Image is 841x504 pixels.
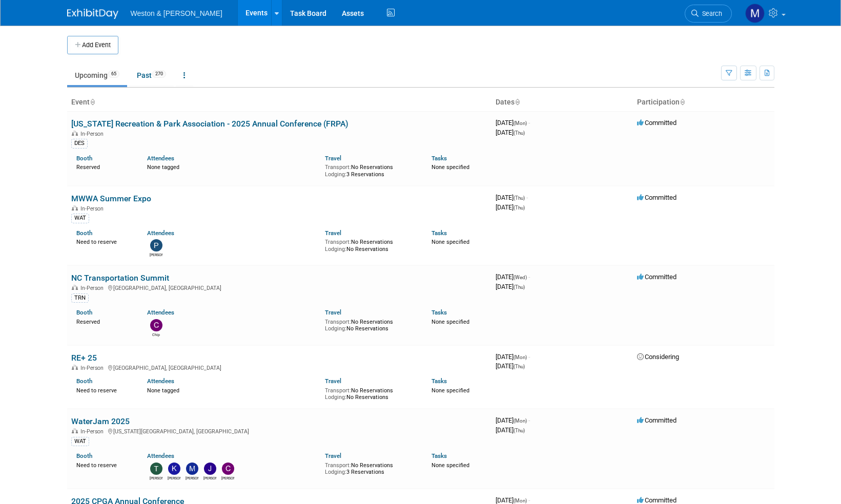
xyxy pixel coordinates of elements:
div: Need to reserve [76,237,132,246]
a: Sort by Participation Type [680,98,685,106]
span: (Thu) [514,284,525,290]
a: Travel [325,377,341,385]
th: Event [67,94,491,111]
span: (Wed) [514,275,527,280]
img: In-Person Event [72,285,78,290]
a: Tasks [432,309,447,316]
span: [DATE] [496,353,530,361]
span: (Mon) [514,418,527,424]
span: (Thu) [514,195,525,201]
a: Travel [325,229,341,237]
a: Past270 [129,66,174,85]
img: In-Person Event [72,428,78,433]
span: In-Person [80,285,107,291]
span: Transport: [325,319,351,325]
a: Booth [76,452,92,459]
a: [US_STATE] Recreation & Park Association - 2025 Annual Conference (FRPA) [71,119,348,129]
img: Chip Hutchens [150,319,162,331]
a: Travel [325,155,341,162]
span: In-Person [80,205,107,212]
button: Add Event [67,36,118,54]
span: (Mon) [514,120,527,126]
span: None specified [432,319,469,325]
span: [DATE] [496,496,530,504]
span: (Thu) [514,364,525,369]
span: (Thu) [514,428,525,433]
div: No Reservations No Reservations [325,385,416,401]
span: - [528,119,530,127]
span: None specified [432,239,469,245]
span: Lodging: [325,325,346,332]
span: Transport: [325,462,351,469]
a: NC Transportation Summit [71,273,169,283]
a: Tasks [432,229,447,237]
a: Attendees [147,377,174,385]
img: In-Person Event [72,365,78,370]
div: Margaret McCarthy [186,475,198,481]
div: Jason Gillespie [203,475,216,481]
div: DES [71,139,88,148]
span: [DATE] [496,283,525,290]
img: Charles Gant [222,463,234,475]
div: WAT [71,437,89,446]
a: Travel [325,452,341,459]
span: [DATE] [496,203,525,211]
div: Tony Zerilli [150,475,162,481]
a: Booth [76,155,92,162]
span: [DATE] [496,194,528,201]
span: Committed [637,119,676,127]
span: - [528,496,530,504]
img: Jason Gillespie [204,463,216,475]
span: Considering [637,353,679,361]
a: Sort by Event Name [90,98,95,106]
a: RE+ 25 [71,353,97,363]
span: In-Person [80,365,107,371]
span: Lodging: [325,394,346,401]
a: Travel [325,309,341,316]
img: Tony Zerilli [150,463,162,475]
a: Tasks [432,155,447,162]
span: Committed [637,194,676,201]
span: Committed [637,416,676,424]
span: [DATE] [496,119,530,127]
img: Patrick Yeo [150,239,162,251]
a: Attendees [147,309,174,316]
a: MWWA Summer Expo [71,194,151,203]
a: Attendees [147,452,174,459]
span: Transport: [325,387,351,394]
span: Lodging: [325,469,346,475]
span: Committed [637,496,676,504]
div: Patrick Yeo [150,251,162,258]
span: - [528,353,530,361]
a: Booth [76,377,92,385]
a: Booth [76,229,92,237]
span: Committed [637,273,676,281]
div: Need to reserve [76,460,132,469]
div: No Reservations 3 Reservations [325,460,416,476]
div: No Reservations No Reservations [325,317,416,332]
span: - [528,273,530,281]
div: Need to reserve [76,385,132,394]
span: 270 [152,70,166,78]
img: Mary Ann Trujillo [745,4,765,23]
span: [DATE] [496,362,525,370]
div: None tagged [147,385,317,394]
span: [DATE] [496,426,525,434]
a: Tasks [432,452,447,459]
span: (Mon) [514,498,527,503]
a: Tasks [432,377,447,385]
span: None specified [432,164,469,171]
a: Search [685,5,732,23]
div: [GEOGRAPHIC_DATA], [GEOGRAPHIC_DATA] [71,283,487,291]
div: [US_STATE][GEOGRAPHIC_DATA], [GEOGRAPHIC_DATA] [71,427,487,435]
span: None specified [432,462,469,469]
img: In-Person Event [72,205,78,211]
div: No Reservations 3 Reservations [325,162,416,178]
span: [DATE] [496,273,530,281]
div: [GEOGRAPHIC_DATA], [GEOGRAPHIC_DATA] [71,363,487,371]
span: 65 [108,70,119,78]
span: Weston & [PERSON_NAME] [131,9,222,17]
span: Search [699,10,722,17]
a: WaterJam 2025 [71,416,130,426]
span: Lodging: [325,171,346,178]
